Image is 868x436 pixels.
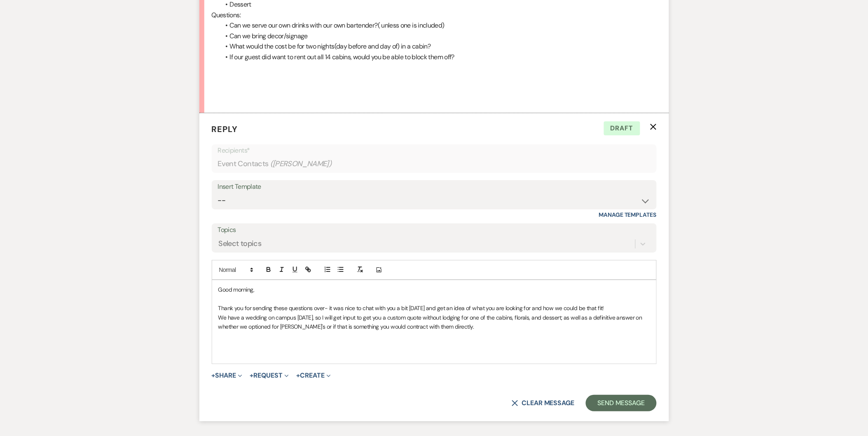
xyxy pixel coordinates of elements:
[604,121,640,135] span: Draft
[218,181,650,193] div: Insert Template
[220,52,657,63] li: If our guest did want to rent out all 14 cabins, would you be able to block them off?
[218,285,650,294] p: Good morning,
[212,372,215,379] span: +
[296,372,300,379] span: +
[220,20,657,31] li: Can we serve our own drinks with our own bartender?( unless one is included)
[212,372,243,379] button: Share
[599,211,657,218] a: Manage Templates
[220,31,657,42] li: Can we bring decor/signage
[212,10,657,21] p: Questions:
[512,400,574,406] button: Clear message
[220,41,657,52] li: What would the cost be for two nights(day before and day of) in a cabin?
[250,372,253,379] span: +
[586,395,656,411] button: Send Message
[218,156,650,172] div: Event Contacts
[218,313,650,332] p: We have a wedding on campus [DATE], so I will get input to get you a custom quote without lodging...
[296,372,330,379] button: Create
[212,124,238,135] span: Reply
[250,372,289,379] button: Request
[218,224,650,236] label: Topics
[270,158,332,169] span: ( [PERSON_NAME] )
[218,145,650,156] p: Recipients*
[218,304,650,313] p: Thank you for sending these questions over- it was nice to chat with you a bit [DATE] and get an ...
[219,239,262,250] div: Select topics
